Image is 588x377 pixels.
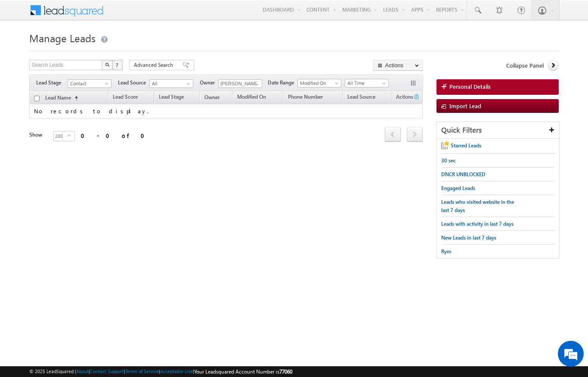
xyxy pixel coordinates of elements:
[251,80,261,88] a: Show All Items
[451,142,481,149] span: Starred Leads
[218,79,262,88] input: Type to Search
[347,93,375,100] span: Lead Source
[268,79,297,87] span: Date Range
[449,102,481,109] span: Import Lead
[449,83,491,90] span: Personal Details
[68,80,109,87] span: Contact
[90,368,124,374] a: Contact Support
[68,134,74,137] span: select
[134,61,176,69] span: Advanced Search
[288,93,323,100] span: Phone Number
[149,79,193,88] a: All
[81,131,150,140] div: 0 - 0 of 0
[105,62,109,67] img: Search
[118,79,149,87] span: Lead Source
[76,368,89,374] a: About
[441,248,452,255] span: Rym
[204,94,220,100] span: Owner
[54,131,68,141] span: 200
[385,128,401,142] a: prev
[385,127,401,142] span: prev
[159,93,184,100] span: Lead Stage
[29,368,292,376] span: © 2025 LeadSquared | | | | |
[112,60,123,70] button: ?
[150,80,191,87] span: All
[113,93,138,100] span: Lead Score
[29,131,46,139] div: Show
[284,92,327,103] a: Phone Number
[441,171,486,178] span: DNCR UNBLOCKED
[393,92,413,103] span: Actions
[441,221,514,227] span: Leads with activity in last 7 days
[297,79,341,87] a: Modified On
[441,157,456,164] span: 30 sec
[108,92,142,103] a: Lead Score
[441,234,496,241] span: New Leads in last 7 days
[41,93,82,104] a: Lead Name(sorted ascending)
[441,199,514,213] span: Leads who visited website in the last 7 days
[68,79,111,88] a: Contact
[237,93,266,100] span: Modified On
[116,61,120,69] span: ?
[36,79,68,87] span: Lead Stage
[233,92,270,103] a: Modified On
[343,92,380,103] a: Lead Source
[155,92,188,103] a: Lead Stage
[345,79,386,87] span: All Time
[345,79,389,87] a: All Time
[125,368,159,374] a: Terms of Service
[407,127,423,142] span: next
[200,79,218,87] span: Owner
[160,368,193,374] a: Acceptable Use
[29,104,423,118] td: No records to display.
[34,96,40,101] input: Check all records
[194,368,292,375] span: Your Leadsquared Account Number is
[71,95,78,102] span: (sorted ascending)
[506,62,544,69] span: Collapse Panel
[373,60,423,71] button: Actions
[298,79,339,87] span: Modified On
[29,31,96,45] span: Manage Leads
[436,79,559,95] a: Personal Details
[279,368,292,375] span: 77060
[437,122,559,139] div: Quick Filters
[407,128,423,142] a: next
[441,185,475,191] span: Engaged Leads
